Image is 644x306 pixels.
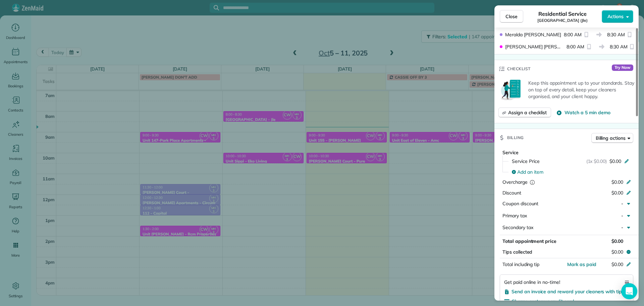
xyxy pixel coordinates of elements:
button: Close [500,10,523,23]
span: $0.00 [611,179,623,185]
span: 8:30 AM [610,43,628,50]
span: Assign a checklist [508,109,547,116]
p: Keep this appointment up to your standards. Stay on top of every detail, keep your cleaners organ... [528,80,635,100]
span: $0.00 [611,190,623,196]
span: $0.00 [611,249,623,255]
span: $0.00 [609,158,621,165]
span: Coupon discount [502,201,538,207]
span: Watch a 5 min demo [565,109,610,116]
div: Overcharge [502,179,560,185]
span: - [621,213,623,219]
button: Service Price(1x $0.00)$0.00 [508,156,633,167]
span: Discount [502,190,521,196]
span: Service Price [512,158,540,165]
span: Billing actions [596,135,626,141]
span: Total appointment price [502,238,556,244]
span: Mark as paid [567,261,596,267]
button: Add an item [508,167,633,177]
span: Close [505,13,518,20]
span: Primary tax [502,213,527,219]
span: Service [502,149,519,156]
button: Mark as paid [567,261,596,268]
span: 8:30 AM [607,31,625,38]
div: Open Intercom Messenger [621,283,637,299]
span: Send an invoice and reward your cleaners with tips [512,289,624,295]
span: Try Now [612,64,633,71]
span: Add an item [517,169,543,175]
span: [PERSON_NAME] [PERSON_NAME]-German [505,43,564,50]
button: Tips collected$0.00 [500,247,633,257]
span: Billing [507,134,524,141]
span: Tips collected [502,249,532,255]
span: Get paid online in no-time! [504,279,560,286]
span: 8:00 AM [564,31,582,38]
span: 8:00 AM [567,43,584,50]
span: Total including tip [502,261,539,267]
span: (1x $0.00) [586,158,607,165]
span: Actions [607,13,624,20]
span: - [621,224,623,230]
span: Secondary tax [502,224,533,230]
span: Residential Service [538,10,586,18]
span: - [621,201,623,207]
span: $0.00 [611,238,623,244]
button: Assign a checklist [498,107,551,118]
span: Meralda [PERSON_NAME] [505,31,561,38]
span: Charge customer credit card [512,298,574,304]
button: Watch a 5 min demo [556,109,610,116]
span: $0.00 [611,261,623,267]
span: Checklist [507,65,531,72]
span: [GEOGRAPHIC_DATA] (Jle) [537,18,587,23]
